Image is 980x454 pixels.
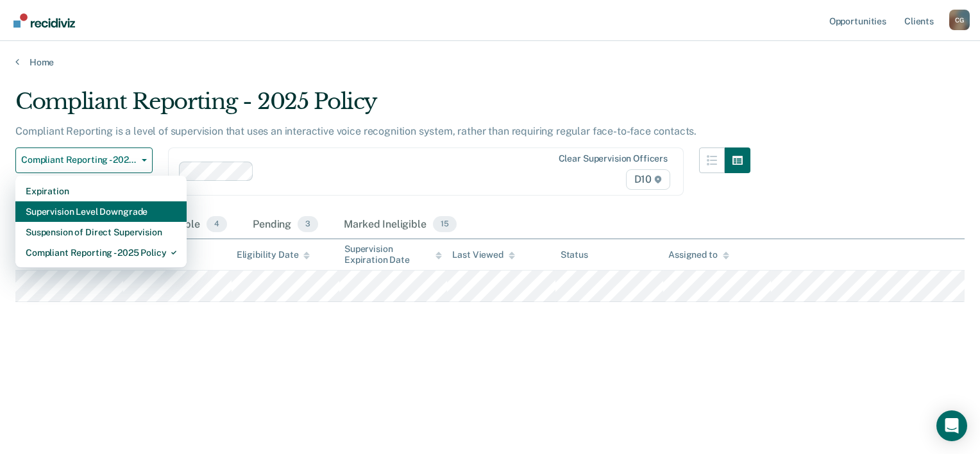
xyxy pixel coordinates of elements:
button: Compliant Reporting - 2025 Policy [15,147,153,173]
p: Compliant Reporting is a level of supervision that uses an interactive voice recognition system, ... [15,125,697,137]
div: Expiration [26,181,176,201]
div: Assigned to [668,249,729,260]
div: Last Viewed [452,249,514,260]
div: Suspension of Direct Supervision [26,222,176,242]
span: 3 [298,216,318,233]
div: Clear supervision officers [559,153,668,164]
div: C G [949,10,970,30]
img: Recidiviz [13,13,75,28]
span: 15 [433,216,457,233]
div: Supervision Level Downgrade [26,201,176,222]
div: Pending3 [250,211,321,239]
div: Compliant Reporting - 2025 Policy [26,242,176,263]
div: Eligibility Date [237,249,310,260]
div: Marked Ineligible15 [341,211,459,239]
div: Compliant Reporting - 2025 Policy [15,88,750,125]
div: Supervision Expiration Date [344,244,442,265]
span: 4 [207,216,227,233]
span: Compliant Reporting - 2025 Policy [21,155,137,165]
a: Home [15,56,965,68]
button: Profile dropdown button [949,10,970,30]
div: Open Intercom Messenger [936,410,967,441]
span: D10 [626,169,670,190]
div: Status [561,249,588,260]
